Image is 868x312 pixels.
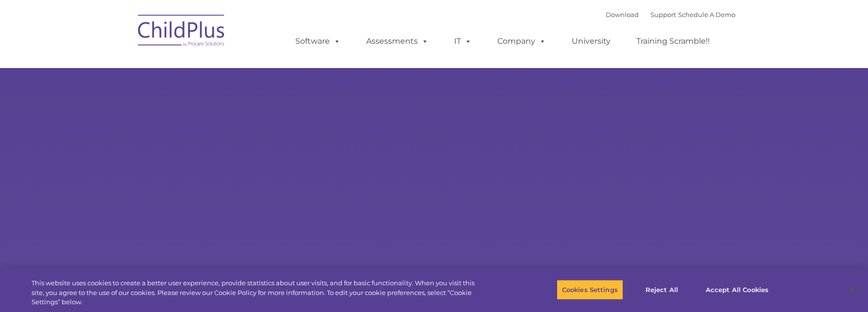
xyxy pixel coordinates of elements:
a: University [562,32,620,51]
img: ChildPlus by Procare Solutions [133,8,230,56]
a: Schedule A Demo [678,11,735,18]
button: Reject All [631,279,692,300]
a: Software [286,32,350,51]
a: Download [606,11,639,18]
a: IT [444,32,481,51]
button: Accept All Cookies [700,279,774,300]
a: Company [488,32,556,51]
a: Support [650,11,676,18]
a: Assessments [357,32,438,51]
div: This website uses cookies to create a better user experience, provide statistics about user visit... [32,278,477,307]
font: | [606,11,735,18]
button: Cookies Settings [557,279,623,300]
button: Close [842,279,863,300]
a: Training Scramble!! [627,32,719,51]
